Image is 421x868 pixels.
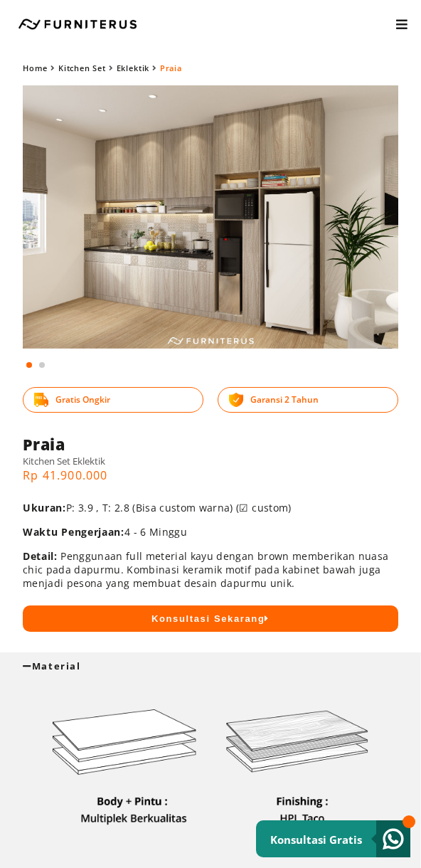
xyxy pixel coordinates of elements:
[117,63,150,73] a: Eklektik
[23,455,398,467] h5: Kitchen Set Eklektik
[55,393,110,406] span: Gratis Ongkir
[23,63,48,73] a: Home
[23,525,124,539] span: Waktu Pengerjaan:
[58,63,106,73] a: Kitchen Set
[160,63,182,73] span: Praia
[23,501,398,514] p: P: 3.9 , T: 2.8 (Bisa custom warna) (☑ custom)
[23,660,398,672] div: Material
[23,467,398,483] p: Rp 41.900.000
[23,434,398,455] h1: Praia
[23,549,388,590] : Penggunaan full meterial kayu dengan brown memberikan nuasa chic pada dapurmu. Kombinasi keramik ...
[23,501,66,514] span: Ukuran:
[250,393,319,406] span: Garansi 2 Tahun
[256,820,410,857] a: Konsultasi Gratis
[23,525,398,539] p: 4 - 6 Minggu
[23,549,58,563] span: Detail:
[23,605,398,632] button: Konsultasi Sekarang
[270,832,362,847] small: Konsultasi Gratis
